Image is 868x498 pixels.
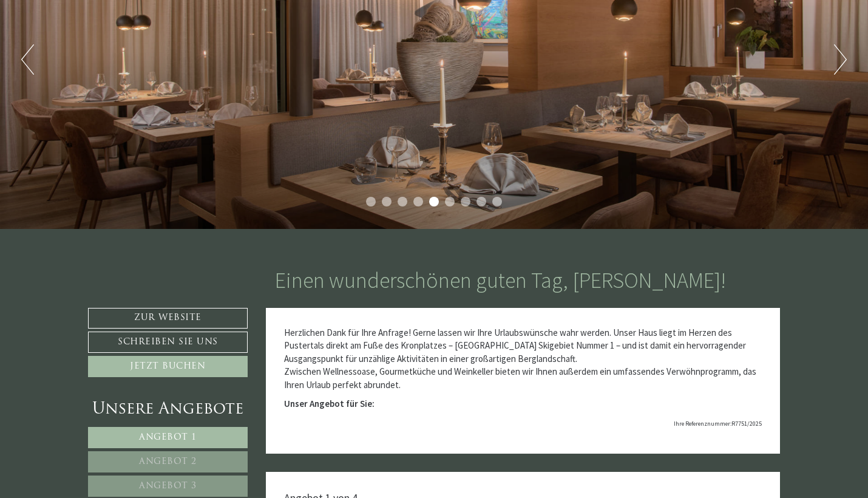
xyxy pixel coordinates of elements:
[219,9,260,29] div: [DATE]
[834,44,847,75] button: Next
[275,268,726,293] h1: Einen wunderschönen guten Tag, [PERSON_NAME]!
[284,326,762,391] p: Herzlichen Dank für Ihre Anfrage! Gerne lassen wir Ihre Urlaubswünsche wahr werden. Unser Haus li...
[88,356,248,377] a: Jetzt buchen
[88,398,248,421] div: Unsere Angebote
[674,420,762,428] span: Ihre Referenznummer:R7751/2025
[139,482,197,491] span: Angebot 3
[18,56,173,64] small: 17:09
[139,457,197,466] span: Angebot 2
[18,35,173,44] div: Montis – Active Nature Spa
[21,44,34,75] button: Previous
[9,32,179,67] div: Guten Tag, wie können wir Ihnen helfen?
[88,332,248,353] a: Schreiben Sie uns
[139,433,197,442] span: Angebot 1
[399,320,478,341] button: Senden
[284,398,375,409] strong: Unser Angebot für Sie:
[88,308,248,329] a: Zur Website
